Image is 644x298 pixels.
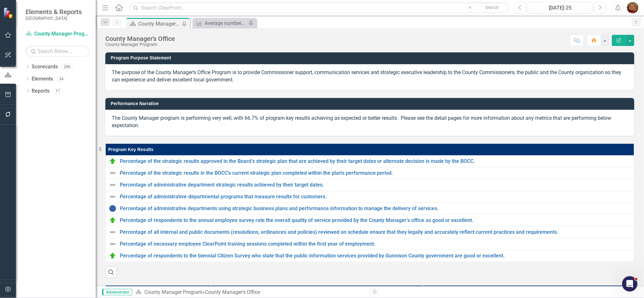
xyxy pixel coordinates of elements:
[105,35,175,42] div: County Manager's Office
[120,170,631,176] a: Percentage of the strategic results in the BOCC's current strategic plan completed within the pla...
[109,217,117,224] img: On Target
[106,250,634,262] td: Double-Click to Edit Right Click for Context Menu
[120,253,631,259] a: Percentage of respondents to the biennial Citizen Survey who state that the public information se...
[106,179,634,191] td: Double-Click to Edit Right Click for Context Menu
[120,194,631,200] a: Percentage of administrative-departmental programs that measure results for customers.
[111,56,631,60] h3: Program Purpose Statement
[111,101,631,106] h3: Performance Narrative
[106,226,634,238] td: Double-Click to Edit Right Click for Context Menu
[627,2,639,13] img: Katherine Haase
[32,75,53,83] a: Elements
[120,182,631,188] a: Percentage of administrative department strategic results achieved by their target dates.
[112,115,628,129] p: The County Manager program is performing very well, with 66.7% of program key results achieving a...
[109,240,117,248] img: Not Defined
[61,64,73,70] div: 286
[194,19,247,27] a: Average number of days for BOCC minutes to be approved by the BOCC and made available to the public.
[120,158,631,164] a: Percentage of the strategic results approved in the Board’s strategic plan that are achieved by t...
[106,238,634,250] td: Double-Click to Edit Right Click for Context Menu
[109,169,117,177] img: Not Defined
[109,193,117,201] img: Not Defined
[205,19,247,27] div: Average number of days for BOCC minutes to be approved by the BOCC and made available to the public.
[120,206,631,211] a: Percentage of administrative departments using strategic business plans and performance informati...
[105,42,175,47] div: County Manager Program
[112,69,628,84] p: The purpose of the County Manager’s Office Program is to provide Commissioner support, communicat...
[120,229,631,235] a: Percentage of all internal and public documents (resolutions, ordinances and policies) reviewed o...
[26,30,89,38] a: County Manager Program
[138,20,180,28] div: County Manager's Office
[530,4,590,12] div: [DATE]-25
[109,205,117,212] img: No Data
[109,157,117,165] img: On Target
[485,5,499,10] span: Search
[102,289,132,295] span: Administrator
[106,167,634,179] td: Double-Click to Edit Right Click for Context Menu
[26,8,82,16] span: Elements & Reports
[205,289,260,295] div: County Manager's Office
[26,16,82,21] small: [GEOGRAPHIC_DATA]
[26,46,89,57] input: Search Below...
[109,228,117,236] img: Not Defined
[135,289,365,296] div: »
[3,7,14,19] img: ClearPoint Strategy
[120,241,631,247] a: Percentage of necessary employee ClearPoint training sessions completed within the first year of ...
[32,88,49,95] a: Reports
[144,289,202,295] a: County Manager Program
[109,181,117,189] img: Not Defined
[109,252,117,260] img: On Target
[120,218,631,223] a: Percentage of respondents to the annual employee survey rate the overall quality of service provi...
[32,63,58,71] a: Scorecards
[622,276,638,292] iframe: Intercom live chat
[106,156,634,167] td: Double-Click to Edit Right Click for Context Menu
[106,215,634,226] td: Double-Click to Edit Right Click for Context Menu
[528,2,593,13] button: [DATE]-25
[106,191,634,203] td: Double-Click to Edit Right Click for Context Menu
[53,88,63,94] div: 17
[106,203,634,215] td: Double-Click to Edit Right Click for Context Menu
[56,76,66,82] div: 34
[129,2,510,13] input: Search ClearPoint...
[476,3,508,12] button: Search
